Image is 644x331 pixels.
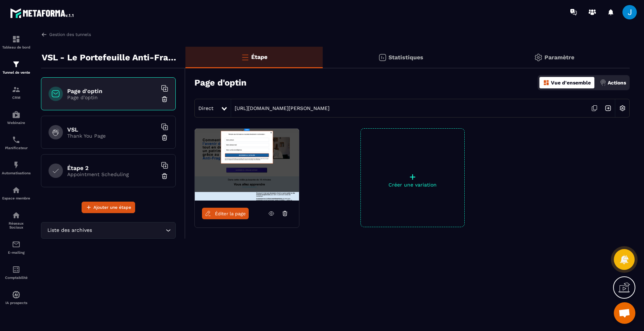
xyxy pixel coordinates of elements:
p: IA prospects [2,301,31,305]
p: Étape [251,54,267,60]
img: dashboard-orange.40269519.svg [543,79,549,86]
p: Espace membre [2,196,31,200]
h6: Étape 2 [67,165,157,171]
img: trash [161,134,168,141]
img: setting-w.858f3a88.svg [616,101,629,115]
p: Actions [608,80,626,86]
p: Statistiques [388,54,423,61]
p: E-mailing [2,250,31,254]
p: Appointment Scheduling [67,171,157,177]
a: formationformationTunnel de vente [2,55,31,80]
a: social-networksocial-networkRéseaux Sociaux [2,206,31,235]
p: + [361,172,464,182]
p: Réseaux Sociaux [2,221,31,229]
img: arrow [41,31,47,38]
input: Search for option [93,226,164,234]
img: scheduler [12,135,20,144]
p: Créer une variation [361,182,464,188]
div: Search for option [41,222,176,239]
img: formation [12,60,20,69]
p: Comptabilité [2,276,31,280]
a: emailemailE-mailing [2,235,31,260]
a: automationsautomationsEspace membre [2,180,31,206]
img: automations [12,290,20,299]
p: VSL - Le Portefeuille Anti-Fragile [42,50,180,65]
button: Ajouter une étape [82,202,135,213]
p: Tableau de bord [2,45,31,49]
h6: Page d'optin [67,88,157,95]
a: automationsautomationsAutomatisations [2,155,31,180]
img: automations [12,186,20,194]
img: trash [161,173,168,180]
a: [URL][DOMAIN_NAME][PERSON_NAME] [231,105,330,111]
a: schedulerschedulerPlanificateur [2,130,31,155]
img: automations [12,161,20,169]
img: stats.20deebd0.svg [378,53,387,62]
img: arrow-next.bcc2205e.svg [601,101,615,115]
p: Automatisations [2,171,31,175]
p: Webinaire [2,121,31,125]
span: Liste des archives [46,226,93,234]
a: accountantaccountantComptabilité [2,260,31,285]
p: Tunnel de vente [2,70,31,74]
p: Planificateur [2,146,31,150]
a: Éditer la page [202,208,249,219]
img: social-network [12,211,20,220]
img: bars-o.4a397970.svg [241,53,249,61]
span: Direct [198,105,213,111]
img: formation [12,85,20,94]
a: Ouvrir le chat [614,302,635,324]
img: actions.d6e523a2.png [600,79,606,86]
img: setting-gr.5f69749f.svg [534,53,543,62]
p: Vue d'ensemble [551,80,591,86]
span: Éditer la page [215,211,246,216]
img: automations [12,110,20,119]
p: CRM [2,96,31,100]
img: logo [10,6,75,19]
img: email [12,240,20,249]
img: image [195,129,299,201]
a: formationformationCRM [2,80,31,105]
p: Paramètre [544,54,574,61]
h6: VSL [67,126,157,133]
img: formation [12,35,20,43]
a: formationformationTableau de bord [2,29,31,55]
span: Ajouter une étape [93,204,131,211]
img: accountant [12,265,20,274]
h3: Page d'optin [194,78,247,88]
a: automationsautomationsWebinaire [2,105,31,130]
a: Gestion des tunnels [41,31,91,38]
img: trash [161,96,168,103]
p: Thank You Page [67,133,157,139]
p: Page d'optin [67,95,157,100]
